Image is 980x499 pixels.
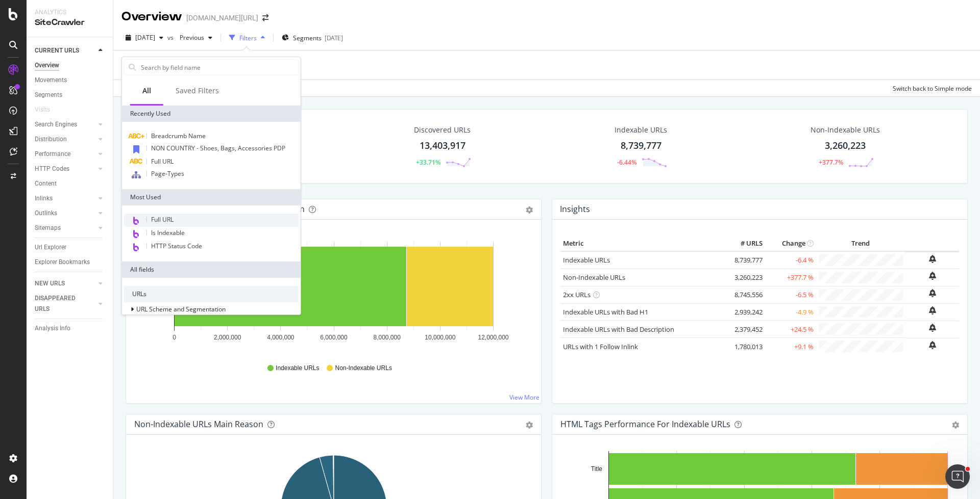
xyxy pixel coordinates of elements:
a: Inlinks [35,193,95,204]
a: Movements [35,75,106,86]
div: Analysis Info [35,323,70,334]
iframe: Intercom live chat [945,464,970,489]
div: NEW URLS [35,278,65,289]
button: [DATE] [121,30,167,46]
div: Saved Filters [176,86,219,96]
button: Filters [225,30,269,46]
span: Previous [176,33,204,42]
div: bell-plus [929,272,936,280]
text: 6,000,000 [320,334,348,341]
text: 12,000,000 [478,334,508,341]
a: Performance [35,149,95,160]
td: +377.7 % [765,269,816,286]
div: Outlinks [35,208,57,219]
td: -6.5 % [765,286,816,303]
a: HTTP Codes [35,164,95,174]
div: Switch back to Simple mode [893,84,972,93]
div: 13,403,917 [420,139,465,152]
td: 8,745,556 [724,286,765,303]
div: gear [526,422,533,429]
a: NEW URLS [35,278,95,289]
span: vs [167,33,176,42]
div: Non-Indexable URLs [811,125,880,135]
span: Breadcrumb Name [151,132,206,140]
div: Search Engines [35,119,77,130]
button: Switch back to Simple mode [889,80,972,96]
div: Overview [121,8,182,25]
td: +9.1 % [765,338,816,355]
div: Indexable URLs [615,125,667,135]
td: 1,780,013 [724,338,765,355]
a: Content [35,178,106,189]
div: 3,260,223 [825,139,866,152]
div: Movements [35,75,67,86]
a: 2xx URLs [563,290,591,299]
th: Change [765,236,816,251]
div: CURRENT URLS [35,45,79,56]
a: Explorer Bookmarks [35,257,106,268]
th: Trend [816,236,905,251]
a: URLs with 1 Follow Inlink [563,342,638,351]
div: Discovered URLs [414,125,471,135]
div: [DATE] [325,34,343,42]
td: -4.9 % [765,303,816,321]
th: Metric [560,236,724,251]
div: gear [526,206,533,214]
text: 10,000,000 [425,334,455,341]
div: Sitemaps [35,223,61,233]
a: DISAPPEARED URLS [35,293,95,314]
span: NON COUNTRY - Shoes, Bags, Accessories PDP [151,144,285,152]
div: gear [952,422,959,429]
a: Indexable URLs with Bad H1 [563,307,648,317]
div: URLs [124,286,299,302]
div: Most Used [122,189,301,205]
svg: A chart. [134,236,533,354]
div: Analytics [35,8,105,17]
text: 0 [173,334,176,341]
button: Previous [176,30,216,46]
td: 2,379,452 [724,321,765,338]
a: Segments [35,90,106,100]
td: +24.5 % [765,321,816,338]
div: SiteCrawler [35,17,105,29]
div: Performance [35,149,70,160]
span: HTTP Status Code [151,242,202,250]
text: Title [591,465,603,472]
span: Segments [293,34,322,42]
div: Segments [35,90,62,100]
div: All [142,86,151,96]
a: Analysis Info [35,323,106,334]
a: Non-Indexable URLs [563,273,625,282]
div: arrow-right-arrow-left [262,14,268,21]
span: Full URL [151,157,174,166]
a: Distribution [35,134,95,145]
a: CURRENT URLS [35,45,95,56]
a: View More [509,393,540,402]
input: Search by field name [140,60,298,75]
div: Visits [35,104,50,115]
div: Distribution [35,134,67,145]
div: DISAPPEARED URLS [35,293,86,314]
a: Url Explorer [35,242,106,253]
div: +377.7% [819,158,843,167]
div: Overview [35,60,59,71]
div: All fields [122,261,301,278]
div: Explorer Bookmarks [35,257,90,268]
td: 8,739,777 [724,251,765,269]
span: Full URL [151,215,174,224]
div: Url Explorer [35,242,66,253]
span: Page-Types [151,169,184,178]
div: Filters [239,34,257,42]
div: Recently Used [122,106,301,122]
td: 2,939,242 [724,303,765,321]
text: 8,000,000 [373,334,401,341]
div: Inlinks [35,193,53,204]
a: Indexable URLs with Bad Description [563,325,674,334]
div: Non-Indexable URLs Main Reason [134,419,263,429]
span: 2025 Aug. 8th [135,33,155,42]
h4: Insights [560,202,590,216]
a: Overview [35,60,106,71]
div: +33.71% [416,158,440,167]
td: 3,260,223 [724,269,765,286]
